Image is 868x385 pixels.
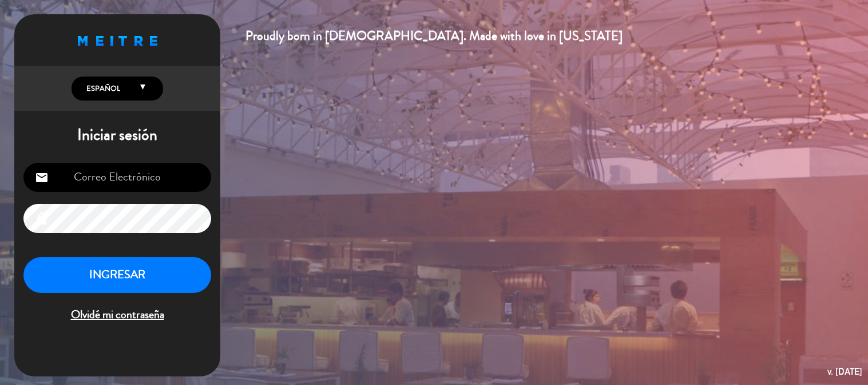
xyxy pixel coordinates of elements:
input: Correo Electrónico [23,163,211,192]
i: lock [35,212,49,226]
i: email [35,171,49,185]
button: INGRESAR [23,257,211,293]
div: v. [DATE] [827,364,862,379]
span: Español [84,83,120,94]
h1: Iniciar sesión [14,126,220,145]
span: Olvidé mi contraseña [23,306,211,324]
